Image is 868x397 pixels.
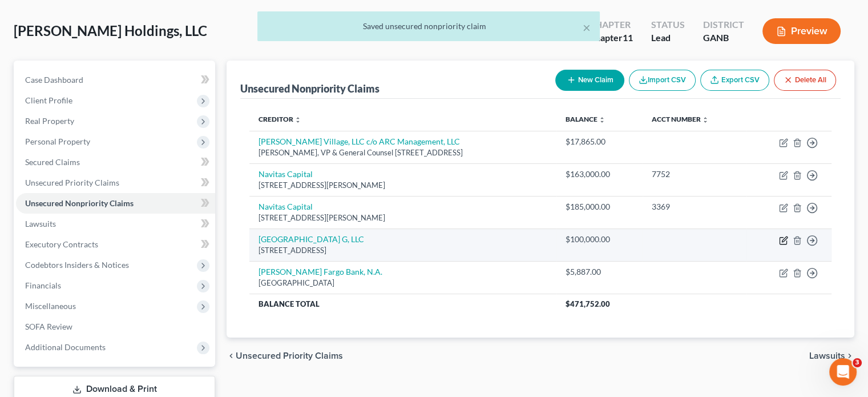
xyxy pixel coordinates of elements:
span: Financials [25,280,61,290]
div: [STREET_ADDRESS] [259,245,547,256]
span: SOFA Review [25,322,72,331]
a: Lawsuits [16,214,215,234]
span: Case Dashboard [25,75,83,85]
span: Lawsuits [25,219,56,228]
a: [GEOGRAPHIC_DATA] G, LLC [259,234,364,244]
div: $163,000.00 [566,169,634,180]
div: $5,887.00 [566,266,634,278]
a: Case Dashboard [16,70,215,90]
button: Delete All [774,70,836,91]
a: [PERSON_NAME] Fargo Bank, N.A. [259,267,382,276]
a: Navitas Capital [259,169,313,179]
a: Balance unfold_more [566,115,605,123]
div: $17,865.00 [566,136,634,147]
i: chevron_right [845,351,854,360]
div: $100,000.00 [566,234,634,245]
span: Secured Claims [25,157,80,167]
div: Unsecured Nonpriority Claims [240,82,380,95]
div: [GEOGRAPHIC_DATA] [259,278,547,288]
i: unfold_more [599,117,605,123]
i: unfold_more [294,117,301,123]
a: Unsecured Nonpriority Claims [16,193,215,214]
button: Lawsuits chevron_right [809,351,854,360]
span: Miscellaneous [25,301,76,311]
span: Unsecured Priority Claims [236,351,343,360]
span: Unsecured Nonpriority Claims [25,198,134,208]
div: [STREET_ADDRESS][PERSON_NAME] [259,180,547,191]
span: $471,752.00 [566,299,610,308]
button: Import CSV [629,70,696,91]
div: 3369 [652,201,737,212]
span: Personal Property [25,137,90,146]
a: Export CSV [700,70,769,91]
a: Navitas Capital [259,202,313,211]
button: chevron_left Unsecured Priority Claims [227,351,343,360]
span: Codebtors Insiders & Notices [25,260,129,270]
iframe: Intercom live chat [829,358,857,386]
span: 3 [853,358,862,367]
div: $185,000.00 [566,201,634,212]
th: Balance Total [249,294,556,314]
i: chevron_left [227,351,236,360]
a: Creditor unfold_more [259,115,301,123]
div: 7752 [652,169,737,180]
span: Executory Contracts [25,239,98,249]
a: [PERSON_NAME] Village, LLC c/o ARC Management, LLC [259,137,460,146]
span: Real Property [25,116,74,126]
span: Lawsuits [809,351,845,360]
div: [STREET_ADDRESS][PERSON_NAME] [259,212,547,223]
span: Client Profile [25,95,72,105]
button: New Claim [555,70,624,91]
span: Unsecured Priority Claims [25,178,119,187]
button: × [583,21,591,34]
a: Secured Claims [16,152,215,173]
div: [PERSON_NAME], VP & General Counsel [STREET_ADDRESS] [259,147,547,158]
a: Executory Contracts [16,234,215,255]
a: Unsecured Priority Claims [16,173,215,193]
i: unfold_more [702,117,709,123]
span: Additional Documents [25,342,106,352]
a: SOFA Review [16,316,215,337]
div: Saved unsecured nonpriority claim [267,21,591,32]
a: Acct Number unfold_more [652,115,709,123]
